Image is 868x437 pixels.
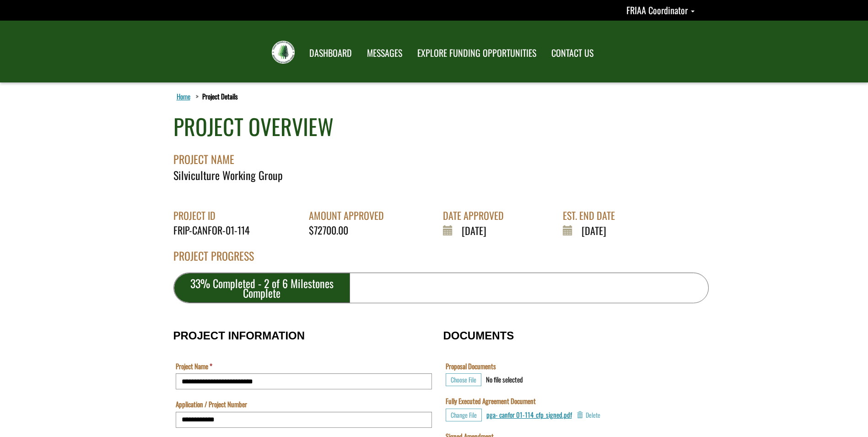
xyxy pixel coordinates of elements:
div: PROJECT NAME [173,142,709,167]
a: pga- canfor 01-114_cfp_signed.pdf [486,410,572,420]
a: MESSAGES [360,42,409,65]
div: No file selected [486,375,523,384]
a: DASHBOARD [302,42,359,65]
button: Choose File for Fully Executed Agreement Document [446,409,482,421]
input: Project Name [176,373,432,389]
label: Fully Executed Agreement Document [446,396,536,406]
h3: DOCUMENTS [443,330,695,342]
div: DATE APPROVED [443,208,511,223]
button: Choose File for Proposal Documents [446,373,481,386]
div: PROJECT ID [173,208,257,223]
div: Silviculture Working Group [173,167,709,183]
div: $72700.00 [309,223,391,237]
div: PROJECT PROGRESS [173,248,709,273]
label: Proposal Documents [446,361,496,371]
div: [DATE] [563,223,622,238]
a: Home [175,90,192,102]
a: FRIAA Coordinator [626,3,695,17]
div: 33% Completed - 2 of 6 Milestones Complete [174,273,350,303]
label: Project Name [176,361,212,371]
div: PROJECT OVERVIEW [173,111,334,142]
div: EST. END DATE [563,208,622,223]
h3: PROJECT INFORMATION [173,330,434,342]
img: FRIAA Submissions Portal [272,41,295,64]
a: EXPLORE FUNDING OPPORTUNITIES [410,42,543,65]
span: FRIAA Coordinator [626,3,688,17]
div: [DATE] [443,223,511,238]
div: FRIP-CANFOR-01-114 [173,223,257,237]
nav: Main Navigation [301,39,600,65]
li: Project Details [194,92,238,101]
a: CONTACT US [545,42,600,65]
div: AMOUNT APPROVED [309,208,391,223]
label: Application / Project Number [176,399,247,409]
button: Delete [577,409,600,421]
